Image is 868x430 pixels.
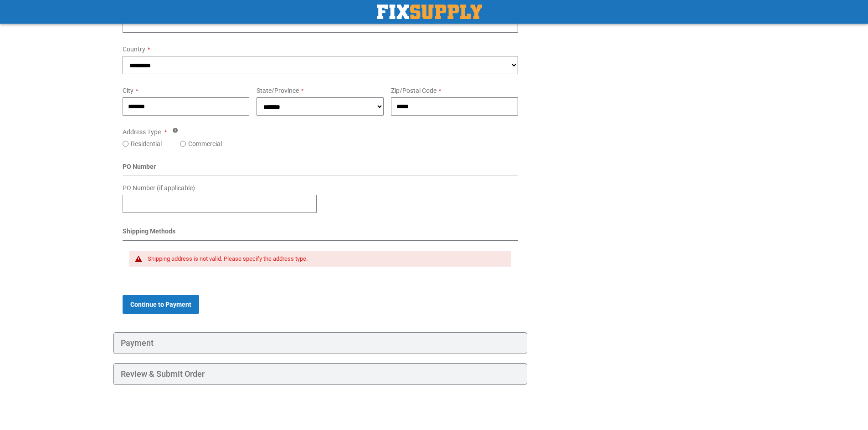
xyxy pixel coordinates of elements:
[123,46,145,53] span: Country
[123,162,519,176] div: PO Number
[257,87,299,94] span: State/Province
[113,363,528,385] div: Review & Submit Order
[131,139,162,148] label: Residential
[113,332,528,354] div: Payment
[377,5,482,19] a: store logo
[123,184,195,192] span: PO Number (if applicable)
[391,87,437,94] span: Zip/Postal Code
[188,139,222,148] label: Commercial
[123,87,134,94] span: City
[148,255,503,263] div: Shipping address is not valid. Please specify the address type.
[123,128,161,136] span: Address Type
[123,295,199,314] button: Continue to Payment
[123,227,519,241] div: Shipping Methods
[377,5,482,19] img: Fix Industrial Supply
[130,301,191,308] span: Continue to Payment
